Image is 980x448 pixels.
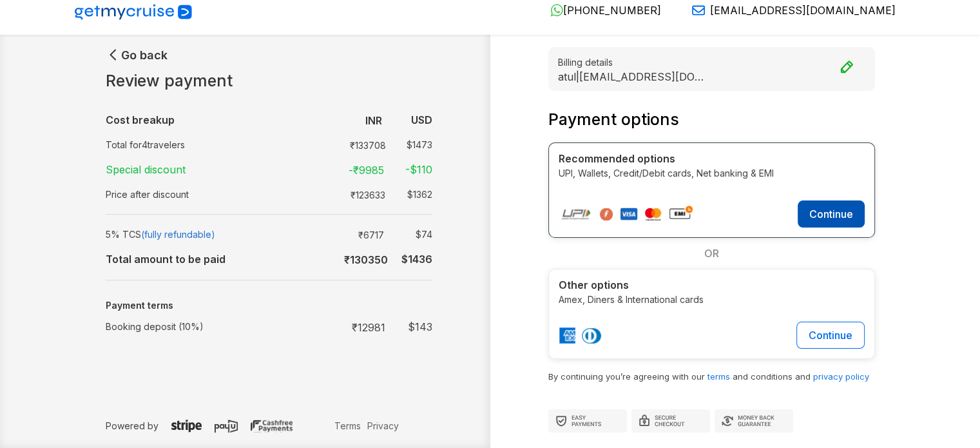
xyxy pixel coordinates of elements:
[559,293,865,306] p: Amex, Diners & International cards
[171,420,202,433] img: stripe
[318,182,325,206] td: :
[318,222,325,246] td: :
[401,253,432,266] b: $ 1436
[343,225,390,244] td: ₹ 6717
[106,47,168,63] button: Go back
[106,300,432,311] h5: Payment terms
[548,238,875,269] div: OR
[106,163,186,176] strong: Special discount
[343,135,391,154] td: ₹ 133708
[710,4,896,17] span: [EMAIL_ADDRESS][DOMAIN_NAME]
[548,110,875,130] h3: Payment options
[389,225,432,244] td: $ 74
[559,166,865,180] p: UPI, Wallets, Credit/Debit cards, Net banking & EMI
[390,185,432,204] td: $ 1362
[798,200,865,228] button: Continue
[349,164,384,177] strong: -₹ 9985
[331,419,364,433] a: Terms
[390,135,432,154] td: $ 1473
[558,70,706,83] p: atul | [EMAIL_ADDRESS][DOMAIN_NAME]
[548,369,875,384] p: By continuing you’re agreeing with our and conditions and
[318,314,325,340] td: :
[352,321,385,334] strong: ₹ 12981
[411,113,432,126] b: USD
[540,4,661,17] a: [PHONE_NUMBER]
[141,229,215,240] span: (fully refundable)
[343,185,390,204] td: ₹ 123633
[106,113,175,126] b: Cost breakup
[106,182,318,206] td: Price after discount
[318,107,325,133] td: :
[405,163,432,176] strong: -$ 110
[364,419,402,433] a: Privacy
[106,222,318,246] td: 5% TCS
[563,4,661,17] span: [PHONE_NUMBER]
[559,153,865,165] h4: Recommended options
[215,420,238,433] img: payu
[344,253,388,266] b: ₹ 130350
[106,133,318,157] td: Total for 4 travelers
[365,114,382,127] b: INR
[408,320,432,333] strong: $ 143
[558,55,865,69] small: Billing details
[682,4,896,17] a: [EMAIL_ADDRESS][DOMAIN_NAME]
[318,157,325,182] td: :
[813,371,869,382] a: privacy policy
[692,4,705,17] img: Email
[251,420,293,433] img: cashfree
[707,371,730,382] a: terms
[106,419,332,433] p: Powered by
[796,322,865,349] button: Continue
[559,279,865,291] h4: Other options
[106,314,318,340] td: Booking deposit (10%)
[550,4,563,17] img: WhatsApp
[318,246,325,272] td: :
[106,253,226,266] b: Total amount to be paid
[106,72,432,91] h1: Review payment
[318,133,325,157] td: :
